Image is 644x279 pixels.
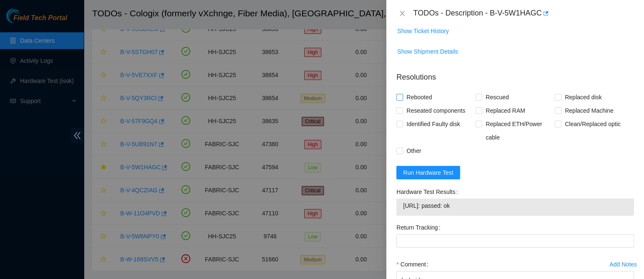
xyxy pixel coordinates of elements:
[397,24,449,38] button: Show Ticket History
[399,10,406,17] span: close
[396,234,634,248] input: Return Tracking
[610,261,637,267] div: Add Notes
[396,185,461,199] label: Hardware Test Results
[403,144,424,158] span: Other
[396,10,408,18] button: Close
[609,258,637,271] button: Add Notes
[396,65,634,83] p: Resolutions
[403,104,468,117] span: Reseated components
[482,117,555,144] span: Replaced ETH/Power cable
[403,117,463,131] span: Identified Faulty disk
[561,104,617,117] span: Replaced Machine
[397,26,449,36] span: Show Ticket History
[561,90,605,104] span: Replaced disk
[403,168,453,177] span: Run Hardware Test
[482,90,512,104] span: Rescued
[413,7,634,20] div: TODOs - Description - B-V-5W1HAGC
[397,45,458,58] button: Show Shipment Details
[403,201,627,210] span: [URL]: passed: ok
[396,221,444,234] label: Return Tracking
[397,47,458,56] span: Show Shipment Details
[403,90,435,104] span: Rebooted
[561,117,624,131] span: Clean/Replaced optic
[482,104,528,117] span: Replaced RAM
[396,258,432,271] label: Comment
[396,166,460,179] button: Run Hardware Test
